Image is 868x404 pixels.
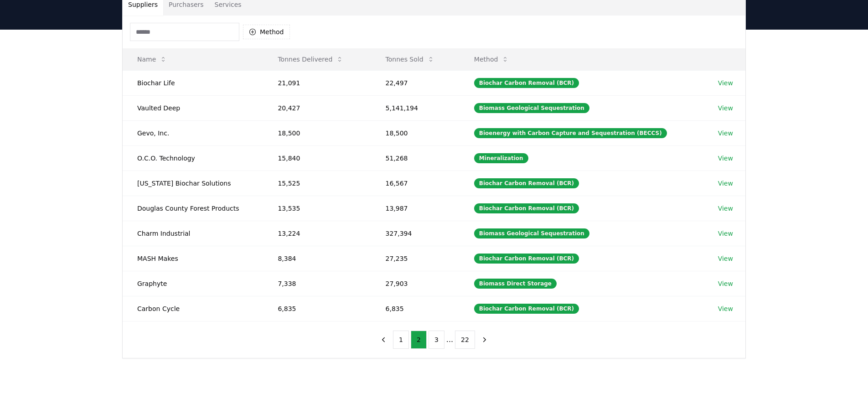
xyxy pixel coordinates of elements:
a: View [718,279,733,288]
a: View [718,104,733,113]
td: 13,987 [371,196,460,221]
button: 22 [455,331,475,349]
a: View [718,179,733,188]
button: previous page [376,331,391,349]
td: 16,567 [371,171,460,196]
td: 18,500 [263,120,371,145]
td: 13,224 [263,221,371,246]
div: Bioenergy with Carbon Capture and Sequestration (BECCS) [474,128,667,138]
button: Method [243,25,290,39]
a: View [718,154,733,163]
td: 8,384 [263,246,371,271]
td: [US_STATE] Biochar Solutions [123,171,263,196]
button: 3 [429,331,444,349]
td: 22,497 [371,70,460,95]
td: 21,091 [263,70,371,95]
div: Biochar Carbon Removal (BCR) [474,78,579,88]
td: 5,141,194 [371,95,460,120]
button: Name [130,50,174,68]
td: 7,338 [263,271,371,296]
td: 51,268 [371,145,460,171]
a: View [718,78,733,88]
button: next page [477,331,492,349]
td: 27,235 [371,246,460,271]
button: Tonnes Delivered [270,50,351,68]
button: 2 [411,331,427,349]
a: View [718,129,733,138]
td: 13,535 [263,196,371,221]
td: O.C.O. Technology [123,145,263,171]
td: 6,835 [263,296,371,321]
div: Biomass Geological Sequestration [474,228,589,238]
button: Method [467,50,517,68]
li: ... [446,334,453,345]
td: Vaulted Deep [123,95,263,120]
div: Biochar Carbon Removal (BCR) [474,178,579,188]
td: Douglas County Forest Products [123,196,263,221]
td: 15,525 [263,171,371,196]
a: View [718,304,733,313]
td: Gevo, Inc. [123,120,263,145]
td: 327,394 [371,221,460,246]
td: 27,903 [371,271,460,296]
button: Tonnes Sold [378,50,442,68]
div: Biochar Carbon Removal (BCR) [474,254,579,264]
td: Graphyte [123,271,263,296]
div: Mineralization [474,153,528,163]
td: Biochar Life [123,70,263,95]
div: Biomass Geological Sequestration [474,103,589,113]
button: 1 [393,331,409,349]
td: MASH Makes [123,246,263,271]
td: 18,500 [371,120,460,145]
div: Biochar Carbon Removal (BCR) [474,304,579,314]
a: View [718,204,733,213]
td: 20,427 [263,95,371,120]
div: Biomass Direct Storage [474,279,557,289]
div: Biochar Carbon Removal (BCR) [474,203,579,213]
td: 15,840 [263,145,371,171]
a: View [718,254,733,263]
a: View [718,229,733,238]
td: Carbon Cycle [123,296,263,321]
td: 6,835 [371,296,460,321]
td: Charm Industrial [123,221,263,246]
